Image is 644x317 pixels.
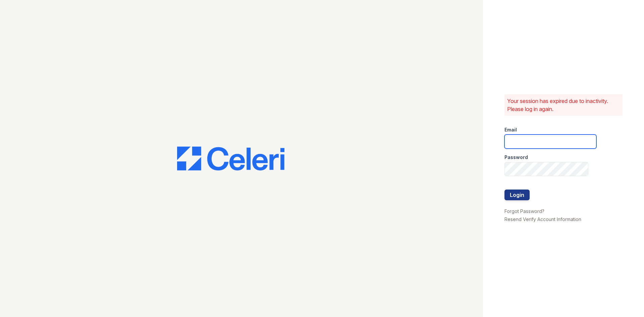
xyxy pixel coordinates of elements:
[177,147,284,171] img: CE_Logo_Blue-a8612792a0a2168367f1c8372b55b34899dd931a85d93a1a3d3e32e68fde9ad4.png
[504,208,544,214] a: Forgot Password?
[504,154,528,161] label: Password
[504,126,517,133] label: Email
[507,97,620,113] p: Your session has expired due to inactivity. Please log in again.
[504,216,581,222] a: Resend Verify Account Information
[504,190,530,200] button: Login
